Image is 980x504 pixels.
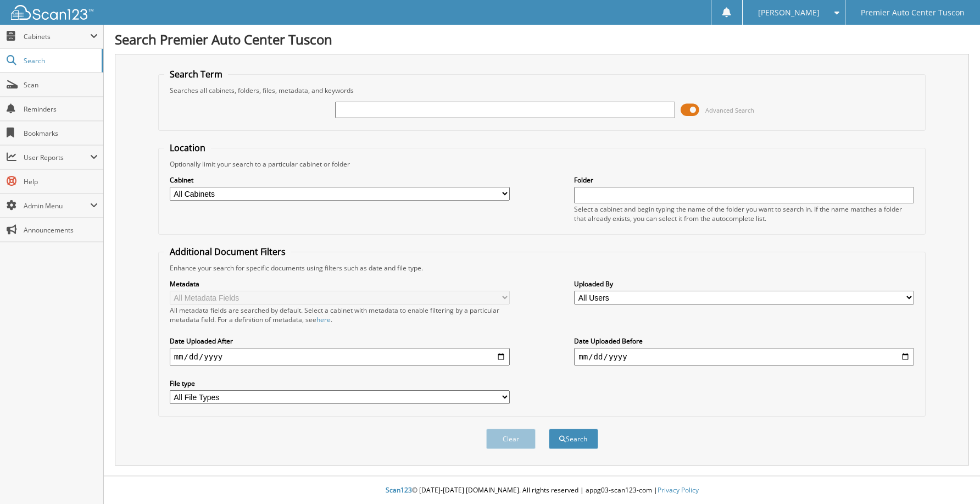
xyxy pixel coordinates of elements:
span: Advanced Search [705,106,754,114]
input: end [574,348,914,365]
label: File type [170,379,510,388]
span: Admin Menu [24,201,90,211]
span: [PERSON_NAME] [758,9,820,16]
h1: Search Premier Auto Center Tuscon [115,30,969,48]
a: here [316,315,331,324]
label: Cabinet [170,175,510,185]
span: Announcements [24,225,98,235]
div: Enhance your search for specific documents using filters such as date and file type. [164,263,920,273]
span: Scan [24,80,98,90]
div: Select a cabinet and begin typing the name of the folder you want to search in. If the name match... [574,204,914,223]
span: Reminders [24,104,98,114]
label: Uploaded By [574,279,914,289]
span: Bookmarks [24,129,98,138]
img: scan123-logo-white.svg [11,5,93,20]
button: Search [549,429,598,449]
legend: Additional Document Filters [164,246,291,258]
span: Scan123 [386,485,412,495]
span: Search [24,56,96,65]
span: Premier Auto Center Tuscon [861,9,965,16]
span: User Reports [24,153,90,162]
span: Help [24,177,98,186]
label: Date Uploaded After [170,336,510,346]
label: Metadata [170,279,510,289]
label: Folder [574,175,914,185]
label: Date Uploaded Before [574,336,914,346]
button: Clear [486,429,536,449]
div: Searches all cabinets, folders, files, metadata, and keywords [164,86,920,95]
span: Cabinets [24,32,90,41]
legend: Location [164,142,211,154]
legend: Search Term [164,68,228,80]
div: All metadata fields are searched by default. Select a cabinet with metadata to enable filtering b... [170,306,510,324]
div: © [DATE]-[DATE] [DOMAIN_NAME]. All rights reserved | appg03-scan123-com | [104,477,980,504]
div: Optionally limit your search to a particular cabinet or folder [164,159,920,169]
a: Privacy Policy [658,485,699,495]
input: start [170,348,510,365]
